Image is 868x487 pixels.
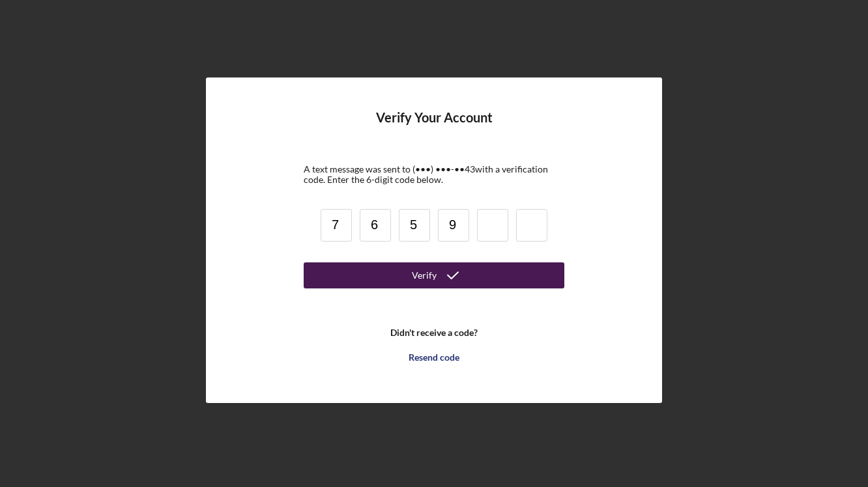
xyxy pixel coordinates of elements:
button: Verify [304,262,564,288]
div: A text message was sent to (•••) •••-•• 43 with a verification code. Enter the 6-digit code below. [304,164,564,185]
div: Resend code [409,344,459,370]
button: Resend code [304,344,564,370]
div: Verify [412,262,437,288]
h4: Verify Your Account [376,110,493,145]
b: Didn't receive a code? [390,327,478,338]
